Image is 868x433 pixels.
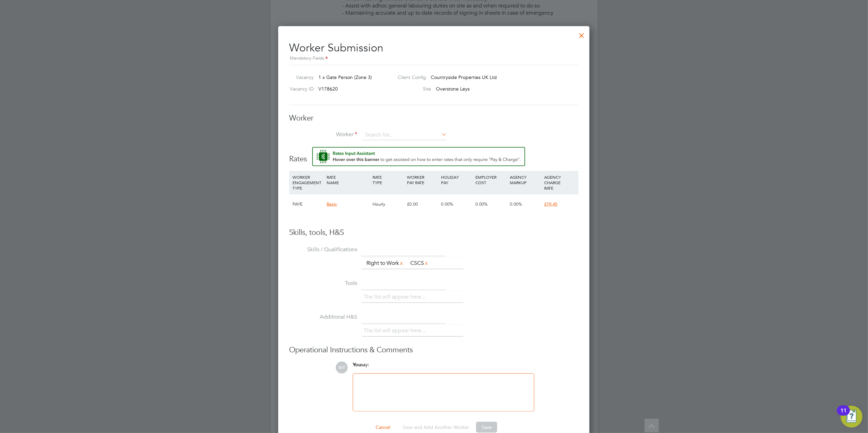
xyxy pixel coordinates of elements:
[325,171,371,189] div: RATE NAME
[508,171,542,189] div: AGENCY MARKUP
[408,259,431,268] li: CSCS
[289,55,579,62] div: Mandatory Fields
[841,406,863,428] button: Open Resource Center, 11 new notifications
[286,86,314,92] label: Vacancy ID
[289,246,357,253] label: Skills / Qualifications
[476,422,497,433] button: Save
[544,201,557,207] span: £19.45
[336,362,348,373] span: MT
[364,292,428,302] li: The list will appear here...
[353,362,361,368] span: You
[840,411,847,419] div: 11
[405,194,440,214] div: £0.00
[318,86,338,92] span: V178620
[289,147,579,164] h3: Rates
[353,362,534,373] div: say:
[393,86,431,92] label: Site
[291,194,325,214] div: PAYE
[289,345,579,355] h3: Operational Instructions & Comments
[436,86,470,92] span: Overstone Leys
[474,171,508,189] div: EMPLOYER COST
[441,201,454,207] span: 0.00%
[370,422,396,433] button: Cancel
[363,130,447,140] input: Search for...
[371,171,405,189] div: RATE TYPE
[289,113,579,123] h3: Worker
[289,314,357,321] label: Additional H&S
[289,280,357,287] label: Tools
[399,259,404,268] a: x
[405,171,440,189] div: WORKER PAY RATE
[424,259,429,268] a: x
[318,74,372,80] span: 1 x Gate Person (Zone 3)
[475,201,488,207] span: 0.00%
[542,171,577,194] div: AGENCY CHARGE RATE
[291,171,325,194] div: WORKER ENGAGEMENT TYPE
[431,74,497,80] span: Countryside Properties UK Ltd
[371,194,405,214] div: Hourly
[289,228,579,238] h3: Skills, tools, H&S
[364,326,428,335] li: The list will appear here...
[440,171,474,189] div: HOLIDAY PAY
[327,201,337,207] span: Basic
[312,147,525,166] button: Rate Assistant
[286,74,314,80] label: Vacancy
[510,201,522,207] span: 0.00%
[364,259,407,268] li: Right to Work
[397,422,475,433] button: Save and Add Another Worker
[289,36,579,63] h2: Worker Submission
[289,131,357,138] label: Worker
[393,74,426,80] label: Client Config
